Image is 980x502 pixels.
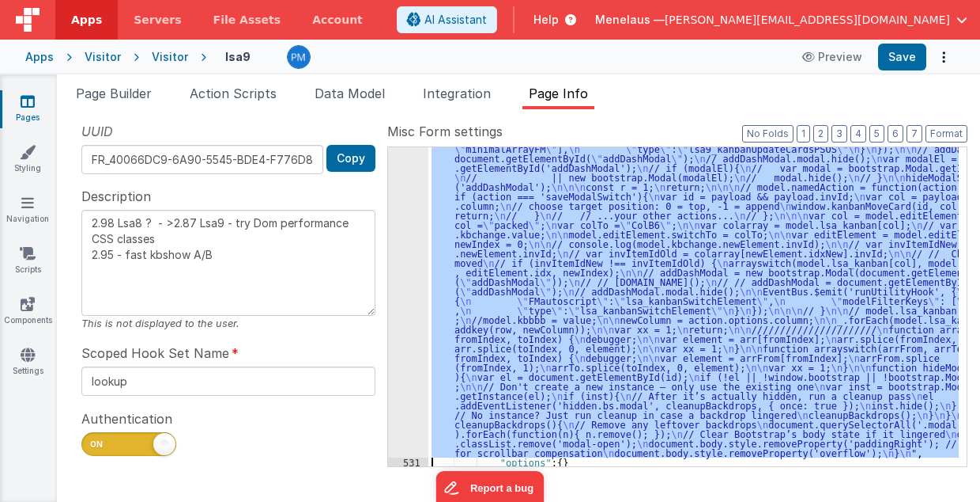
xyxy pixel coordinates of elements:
div: Visitor [152,49,188,65]
span: UUID [81,122,113,141]
button: Menelaus — [PERSON_NAME][EMAIL_ADDRESS][DOMAIN_NAME] [595,12,967,28]
h4: lsa9 [225,51,251,63]
button: 5 [869,125,884,143]
button: Format [925,125,967,143]
button: 6 [888,125,903,143]
span: Data Model [315,86,385,101]
button: Options [933,46,955,68]
span: Apps [71,12,102,28]
button: Preview [793,44,872,70]
span: Action Scripts [190,86,277,101]
div: 530 [388,106,428,458]
span: Misc Form settings [387,122,503,141]
span: Page Builder [76,86,152,101]
span: Authentication [81,409,172,428]
div: Apps [25,49,54,65]
span: AI Assistant [424,12,487,28]
img: a12ed5ba5769bda9d2665f51d2850528 [288,46,310,68]
div: 531 [388,458,428,467]
button: 3 [831,125,847,143]
div: When off, visitors will not be prompted a login page. [81,464,375,479]
button: AI Assistant [397,6,497,33]
div: Visitor [85,49,121,65]
span: Page Info [529,86,588,101]
span: Integration [423,86,491,101]
span: Help [533,12,559,28]
button: Save [878,44,926,70]
span: Description [81,187,151,206]
span: [PERSON_NAME][EMAIL_ADDRESS][DOMAIN_NAME] [665,12,950,28]
button: 1 [797,125,810,143]
button: 7 [906,125,922,143]
span: Servers [134,12,181,28]
button: No Folds [742,125,793,143]
div: This is not displayed to the user. [81,316,375,331]
span: File Assets [213,12,281,28]
button: Copy [326,145,375,172]
button: 4 [850,125,866,143]
button: 2 [813,125,828,143]
span: Menelaus — [595,12,665,28]
span: Scoped Hook Set Name [81,344,229,363]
